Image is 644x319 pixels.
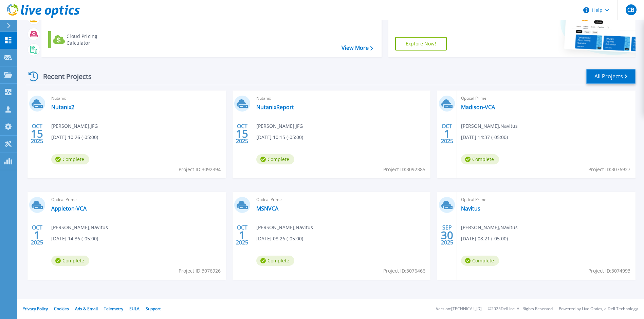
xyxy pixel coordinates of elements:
a: Madison-VCA [461,104,495,111]
span: Optical Prime [461,95,631,102]
span: Nutanix [51,95,222,102]
li: Version: [TECHNICAL_ID] [436,307,482,311]
a: Nutanix2 [51,104,74,111]
span: Complete [51,154,89,164]
span: Project ID: 3074993 [588,267,630,275]
a: Explore Now! [395,37,447,51]
a: Telemetry [104,306,123,312]
span: Complete [256,154,294,164]
div: OCT 2025 [236,121,249,146]
span: 15 [236,131,248,137]
span: Complete [256,256,294,266]
span: [DATE] 08:26 (-05:00) [256,235,303,242]
a: Cloud Pricing Calculator [48,31,124,48]
span: [DATE] 14:36 (-05:00) [51,235,98,242]
a: View More [342,45,373,51]
div: OCT 2025 [236,223,249,247]
span: Project ID: 3076927 [588,166,630,173]
span: [PERSON_NAME] , Navitus [461,224,518,231]
span: [PERSON_NAME] , Navitus [51,224,108,231]
span: 1 [444,131,450,137]
span: 15 [31,131,43,137]
span: 1 [239,232,245,238]
a: Privacy Policy [22,306,48,312]
span: Complete [461,154,499,164]
span: [PERSON_NAME] , Navitus [256,224,313,231]
div: Recent Projects [26,68,101,85]
a: Support [146,306,161,312]
span: Nutanix [256,95,427,102]
li: © 2025 Dell Inc. All Rights Reserved [488,307,553,311]
span: Optical Prime [51,196,222,203]
span: [DATE] 14:37 (-05:00) [461,134,508,141]
span: Project ID: 3076926 [179,267,221,275]
a: Cookies [54,306,69,312]
div: OCT 2025 [441,121,454,146]
a: All Projects [586,69,636,84]
span: [PERSON_NAME] , Navitus [461,122,518,130]
span: Project ID: 3092394 [179,166,221,173]
a: MSNVCA [256,205,278,212]
div: OCT 2025 [31,223,43,247]
span: Project ID: 3076466 [383,267,425,275]
span: [PERSON_NAME] , JFG [51,122,98,130]
a: Ads & Email [75,306,98,312]
span: [PERSON_NAME] , JFG [256,122,303,130]
span: [DATE] 08:21 (-05:00) [461,235,508,242]
li: Powered by Live Optics, a Dell Technology [559,307,638,311]
a: Navitus [461,205,480,212]
div: SEP 2025 [441,223,454,247]
div: OCT 2025 [31,121,43,146]
span: Optical Prime [256,196,427,203]
a: EULA [129,306,140,312]
span: Complete [51,256,89,266]
span: Complete [461,256,499,266]
span: 30 [441,232,453,238]
div: Cloud Pricing Calculator [67,33,121,46]
span: Project ID: 3092385 [383,166,425,173]
span: [DATE] 10:26 (-05:00) [51,134,98,141]
span: [DATE] 10:15 (-05:00) [256,134,303,141]
a: NutanixReport [256,104,294,111]
span: Optical Prime [461,196,631,203]
span: 1 [34,232,40,238]
a: Appleton-VCA [51,205,87,212]
span: CB [627,7,634,13]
